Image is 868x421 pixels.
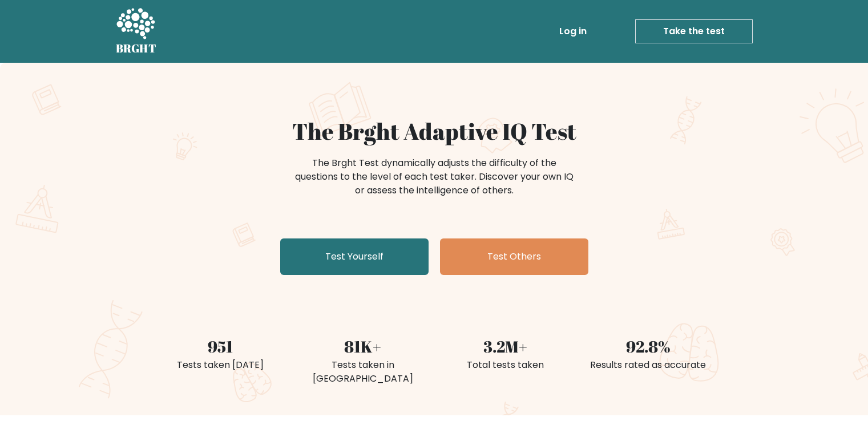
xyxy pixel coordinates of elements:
div: Tests taken in [GEOGRAPHIC_DATA] [298,358,427,386]
a: Test Others [440,238,588,275]
div: The Brght Test dynamically adjusts the difficulty of the questions to the level of each test take... [292,156,577,197]
div: 92.8% [584,334,713,358]
a: Test Yourself [280,238,429,275]
div: Results rated as accurate [584,358,713,372]
a: BRGHT [116,5,157,58]
a: Take the test [635,19,753,43]
div: 81K+ [298,334,427,358]
h5: BRGHT [116,42,157,55]
div: Total tests taken [441,358,570,372]
div: Tests taken [DATE] [156,358,285,372]
div: 3.2M+ [441,334,570,358]
a: Log in [555,20,591,43]
div: 951 [156,334,285,358]
h1: The Brght Adaptive IQ Test [156,118,713,145]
